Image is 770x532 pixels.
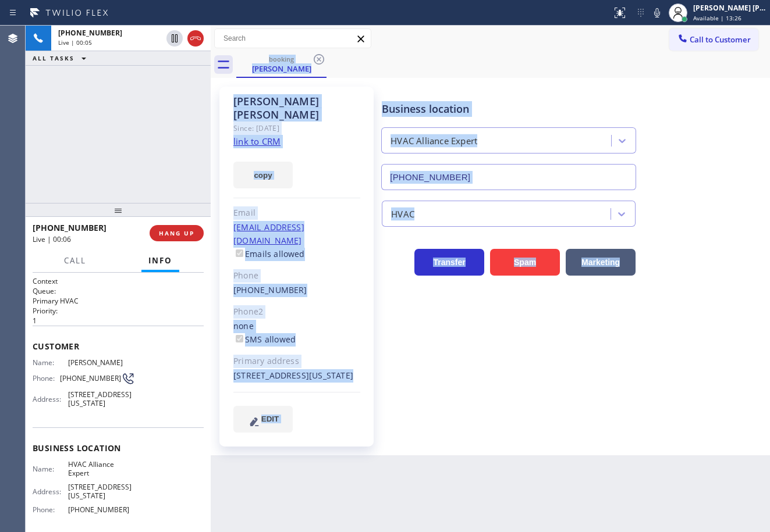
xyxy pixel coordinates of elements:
a: link to CRM [233,135,281,147]
button: Hang up [187,30,204,47]
span: Info [148,255,172,266]
span: Name: [33,358,68,367]
label: SMS allowed [233,334,296,345]
div: Phone2 [233,305,360,319]
input: Emails allowed [236,249,243,257]
span: ALL TASKS [33,54,74,62]
span: [PHONE_NUMBER] [68,505,135,514]
div: Business location [382,101,636,117]
button: EDIT [233,406,293,433]
input: Search [215,29,371,48]
button: Transfer [414,249,484,276]
span: [PERSON_NAME] [68,358,135,367]
h2: Queue: [33,286,204,296]
div: Primary address [233,355,360,368]
label: Emails allowed [233,248,305,259]
h1: Context [33,276,204,286]
button: HANG UP [150,225,204,241]
div: none [233,320,360,347]
button: Mute [649,5,665,21]
span: Available | 13:26 [693,14,741,22]
input: Phone Number [381,164,636,190]
button: ALL TASKS [26,51,98,65]
p: Primary HVAC [33,296,204,306]
a: [EMAIL_ADDRESS][DOMAIN_NAME] [233,222,304,246]
div: Since: [DATE] [233,122,360,135]
span: [PHONE_NUMBER] [33,222,107,233]
div: [PERSON_NAME] [PERSON_NAME] Dahil [693,3,767,13]
input: SMS allowed [236,335,243,342]
span: Customer [33,341,204,352]
span: Live | 00:06 [33,234,71,244]
span: HANG UP [159,229,194,237]
span: Live | 00:05 [58,38,92,47]
a: [PHONE_NUMBER] [233,284,307,295]
div: Emily Castanares [237,52,325,77]
button: Hold Customer [166,30,183,47]
div: Phone [233,269,360,283]
button: Marketing [566,249,636,276]
span: Phone: [33,505,68,514]
div: [STREET_ADDRESS][US_STATE] [233,369,360,383]
div: [PERSON_NAME] [237,63,325,74]
span: Address: [33,395,68,404]
span: Phone: [33,374,60,383]
span: HVAC Alliance Expert [68,460,135,478]
div: booking [237,55,325,63]
button: Call to Customer [669,28,758,51]
div: Email [233,206,360,220]
span: [PHONE_NUMBER] [60,374,121,383]
div: HVAC [391,207,414,220]
span: Business location [33,442,204,454]
span: Address: [33,487,68,496]
span: [STREET_ADDRESS][US_STATE] [68,390,135,408]
span: EDIT [261,415,279,423]
span: [PHONE_NUMBER] [58,28,122,38]
div: [PERSON_NAME] [PERSON_NAME] [233,95,360,122]
div: HVAC Alliance Expert [391,134,477,148]
span: Call [64,255,86,266]
button: copy [233,162,293,188]
p: 1 [33,316,204,326]
button: Call [57,249,93,272]
h2: Priority: [33,306,204,316]
span: Call to Customer [690,34,751,45]
span: [STREET_ADDRESS][US_STATE] [68,483,135,501]
span: Name: [33,465,68,473]
button: Spam [490,249,560,276]
button: Info [141,249,179,272]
